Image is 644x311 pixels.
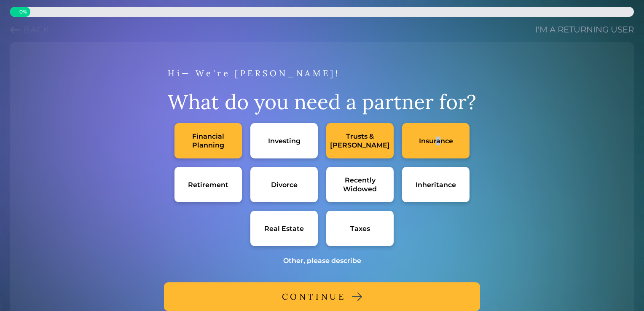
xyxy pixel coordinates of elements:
div: Investing [268,137,301,145]
div: Real Estate [264,224,304,233]
div: Taxes [350,224,370,233]
div: Insurance [419,137,453,145]
div: Trusts & [PERSON_NAME] [330,132,390,150]
button: Previous question [10,24,49,35]
div: Recently Widowed [335,176,385,193]
div: Hi— We're [PERSON_NAME]! [168,66,476,81]
span: 0 % [10,8,27,15]
a: I'm a returning user [535,24,634,35]
div: Retirement [188,180,228,189]
span: Back [24,24,49,35]
div: Other, please describe [283,256,361,265]
div: Inheritance [416,180,456,189]
div: CONTINUE [282,289,346,304]
div: Divorce [271,180,298,189]
div: 0% complete [10,7,30,17]
button: CONTINUE [164,282,480,311]
div: What do you need a partner for? [168,89,476,115]
div: Financial Planning [183,132,233,150]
